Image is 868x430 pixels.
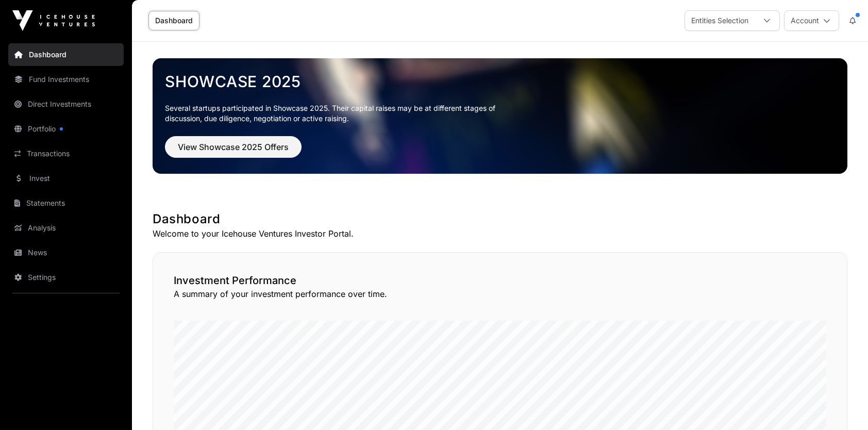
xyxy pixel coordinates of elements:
[178,141,289,153] span: View Showcase 2025 Offers
[685,11,755,30] div: Entities Selection
[165,72,835,91] a: Showcase 2025
[8,217,124,239] a: Analysis
[8,142,124,165] a: Transactions
[8,118,124,140] a: Portfolio
[12,10,95,31] img: Icehouse Ventures Logo
[8,68,124,91] a: Fund Investments
[165,103,511,124] p: Several startups participated in Showcase 2025. Their capital raises may be at different stages o...
[8,43,124,66] a: Dashboard
[165,146,302,157] a: View Showcase 2025 Offers
[165,136,302,158] button: View Showcase 2025 Offers
[174,273,826,288] h2: Investment Performance
[153,227,847,240] p: Welcome to your Icehouse Ventures Investor Portal.
[153,58,847,174] img: Showcase 2025
[784,10,839,31] button: Account
[8,167,124,190] a: Invest
[148,11,199,30] a: Dashboard
[8,93,124,115] a: Direct Investments
[174,288,826,300] p: A summary of your investment performance over time.
[153,211,847,227] h1: Dashboard
[8,266,124,289] a: Settings
[816,381,868,430] iframe: Chat Widget
[8,241,124,264] a: News
[8,192,124,214] a: Statements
